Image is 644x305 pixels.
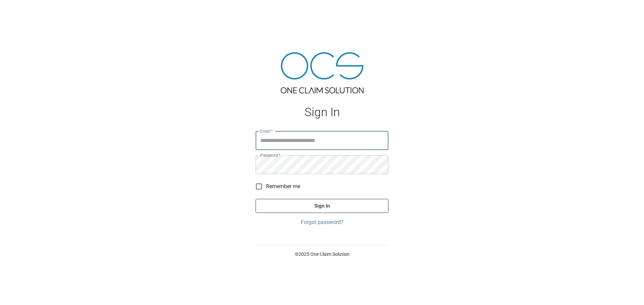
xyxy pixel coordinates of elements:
label: Email [260,128,273,134]
label: Password [260,152,280,158]
h1: Sign In [256,105,388,119]
p: © 2025 One Claim Solution [256,251,388,257]
img: ocs-logo-white-transparent.png [8,4,35,17]
span: Remember me [266,182,300,190]
a: Forgot password? [256,218,388,226]
img: ocs-logo-tra.png [281,52,364,93]
button: Sign In [256,199,388,213]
